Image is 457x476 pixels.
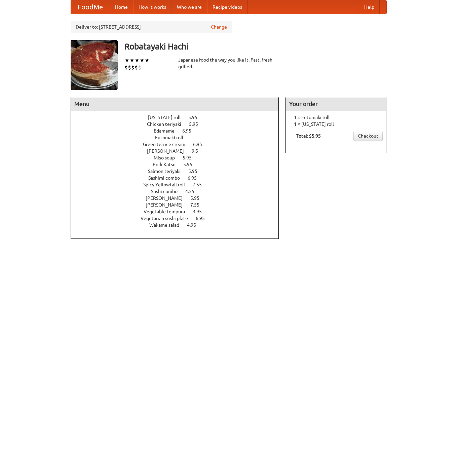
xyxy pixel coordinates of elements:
[148,175,187,181] span: Sashimi combo
[211,24,227,30] a: Change
[148,169,187,174] span: Salmon teriyaki
[143,182,214,187] a: Spicy Yellowtail roll 7.55
[147,148,211,154] a: [PERSON_NAME] 9.5
[189,121,205,127] span: 5.95
[141,216,195,221] span: Vegetarian sushi plate
[146,195,212,201] a: [PERSON_NAME] 5.95
[135,57,140,64] li: ★
[147,121,188,127] span: Chicken teriyaki
[178,57,279,70] div: Japanese food the way you like it. Fast, fresh, grilled.
[133,0,172,14] a: How it works
[154,128,204,134] a: Edamame 6.95
[71,0,110,14] a: FoodMe
[129,57,135,64] li: ★
[148,115,187,120] span: [US_STATE] roll
[188,115,204,120] span: 5.95
[71,97,279,111] h4: Menu
[188,169,204,174] span: 5.95
[147,148,191,154] span: [PERSON_NAME]
[110,0,133,14] a: Home
[138,64,141,71] li: $
[124,64,128,71] li: $
[207,0,247,14] a: Recipe videos
[143,142,192,147] span: Green tea ice cream
[145,57,150,64] li: ★
[192,148,205,154] span: 9.5
[128,64,131,71] li: $
[193,209,208,214] span: 3.95
[155,135,190,140] span: Futomaki roll
[140,57,145,64] li: ★
[359,0,380,14] a: Help
[172,0,207,14] a: Who we are
[141,216,217,221] a: Vegetarian sushi plate 6.95
[289,114,383,121] li: 1 × Futomaki roll
[143,142,215,147] a: Green tea ice cream 6.95
[147,121,211,127] a: Chicken teriyaki 5.95
[71,40,118,90] img: angular.jpg
[183,155,198,160] span: 5.95
[124,40,387,53] h3: Robatayaki Hachi
[185,189,201,194] span: 4.55
[153,162,182,167] span: Pork Katsu
[286,97,386,111] h4: Your order
[154,155,182,160] span: Miso soup
[154,155,204,160] a: Miso soup 5.95
[182,128,198,134] span: 6.95
[196,216,212,221] span: 6.95
[151,189,184,194] span: Sushi combo
[131,64,135,71] li: $
[144,209,214,214] a: Vegetable tempura 3.95
[193,142,209,147] span: 6.95
[148,175,209,181] a: Sashimi combo 6.95
[149,222,186,228] span: Wakame salad
[193,182,208,187] span: 7.55
[149,222,208,228] a: Wakame salad 4.95
[289,121,383,127] li: 1 × [US_STATE] roll
[154,128,181,134] span: Edamame
[188,175,203,181] span: 6.95
[143,182,192,187] span: Spicy Yellowtail roll
[148,115,210,120] a: [US_STATE] roll 5.95
[153,162,205,167] a: Pork Katsu 5.95
[190,202,206,208] span: 7.55
[146,202,212,208] a: [PERSON_NAME] 7.55
[135,64,138,71] li: $
[144,209,192,214] span: Vegetable tempura
[151,189,207,194] a: Sushi combo 4.55
[71,21,232,33] div: Deliver to: [STREET_ADDRESS]
[146,195,189,201] span: [PERSON_NAME]
[183,162,199,167] span: 5.95
[148,169,210,174] a: Salmon teriyaki 5.95
[124,57,129,64] li: ★
[296,133,321,139] b: Total: $5.95
[146,202,189,208] span: [PERSON_NAME]
[155,135,202,140] a: Futomaki roll
[190,195,206,201] span: 5.95
[353,131,383,141] a: Checkout
[187,222,203,228] span: 4.95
